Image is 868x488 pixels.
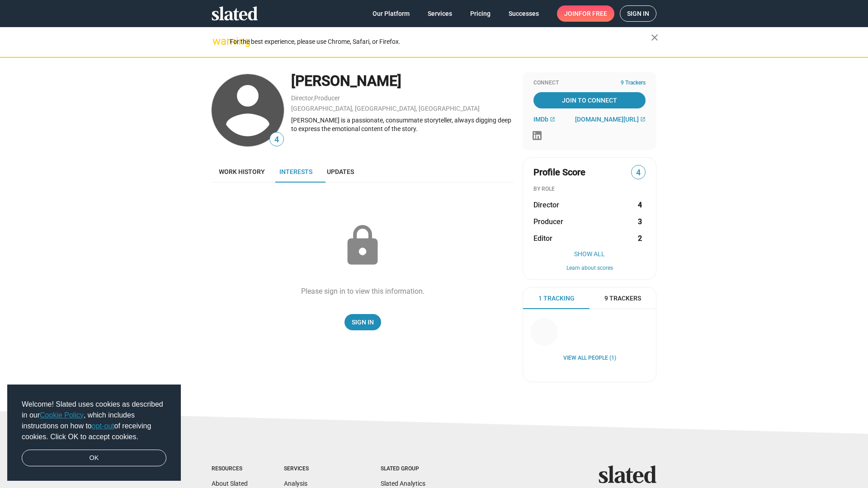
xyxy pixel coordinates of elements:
a: Slated Analytics [381,480,425,487]
span: Profile Score [533,166,585,178]
a: opt-out [92,422,114,430]
span: [DOMAIN_NAME][URL] [575,116,639,123]
strong: 2 [638,234,642,243]
strong: 4 [638,200,642,210]
span: for free [579,5,607,22]
span: Sign in [627,6,649,21]
span: Successes [509,5,539,22]
span: Welcome! Slated uses cookies as described in our , which includes instructions on how to of recei... [22,399,166,442]
span: 4 [632,167,645,179]
a: Join To Connect [533,92,646,108]
div: [PERSON_NAME] [291,71,514,91]
strong: 3 [638,217,642,226]
span: , [313,96,314,101]
span: Join [564,5,607,22]
span: 9 Trackers [604,294,641,303]
a: [GEOGRAPHIC_DATA], [GEOGRAPHIC_DATA], [GEOGRAPHIC_DATA] [291,105,480,112]
mat-icon: lock [340,223,385,268]
a: Joinfor free [557,5,614,22]
div: Slated Group [381,465,442,473]
a: Sign In [344,314,381,330]
a: IMDb [533,116,555,123]
span: Pricing [470,5,491,22]
div: Connect [533,80,646,87]
a: Interests [272,161,320,183]
span: Interests [279,168,312,175]
div: cookieconsent [7,385,181,481]
button: Show All [533,250,646,258]
span: Services [428,5,452,22]
div: BY ROLE [533,186,646,193]
a: Successes [501,5,546,22]
a: Work history [212,161,272,183]
a: Producer [314,94,340,102]
a: Director [291,94,313,102]
span: 4 [270,134,283,146]
mat-icon: warning [212,36,223,47]
a: Cookie Policy [40,411,84,419]
a: [DOMAIN_NAME][URL] [575,116,646,123]
mat-icon: open_in_new [550,117,555,122]
span: Updates [327,168,354,175]
div: Please sign in to view this information. [301,286,425,296]
mat-icon: open_in_new [640,117,646,122]
div: Resources [212,465,248,473]
a: Sign in [620,5,656,22]
div: Services [284,465,344,473]
span: Director [533,200,559,210]
a: Our Platform [365,5,417,22]
a: Updates [320,161,361,183]
span: Our Platform [373,5,410,22]
span: Work history [219,168,265,175]
button: Learn about scores [533,265,646,272]
a: About Slated [212,480,248,487]
a: Services [420,5,459,22]
span: 1 Tracking [538,294,575,303]
div: For the best experience, please use Chrome, Safari, or Firefox. [230,36,651,48]
span: 9 Trackers [621,80,646,87]
a: dismiss cookie message [22,450,166,467]
mat-icon: close [649,32,660,43]
span: Producer [533,217,563,226]
div: [PERSON_NAME] is a passionate, consummate storyteller, always digging deep to express the emotion... [291,116,514,133]
span: Editor [533,234,552,243]
a: Pricing [463,5,498,22]
a: Analysis [284,480,307,487]
span: IMDb [533,116,548,123]
span: Sign In [352,314,374,330]
span: Join To Connect [535,92,644,108]
a: View all People (1) [563,355,616,362]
